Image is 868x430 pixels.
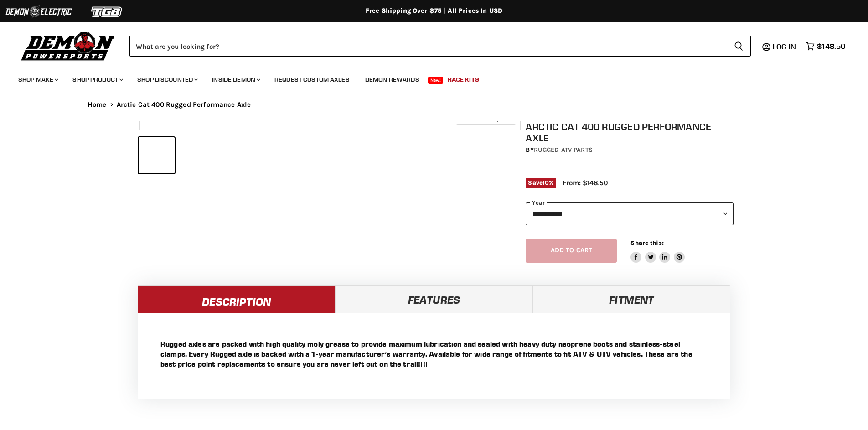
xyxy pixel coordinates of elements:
button: Arctic Cat 400 Rugged Performance Axle thumbnail [177,137,213,173]
ul: Main menu [11,67,843,89]
a: Race Kits [441,70,486,89]
button: Arctic Cat 400 Rugged Performance Axle thumbnail [294,137,330,173]
a: Shop Product [66,70,129,89]
img: Demon Electric Logo 2 [5,3,73,21]
a: Description [138,285,335,313]
span: $148.50 [817,42,845,51]
div: by [526,145,734,155]
nav: Breadcrumbs [69,101,799,109]
a: Inside Demon [205,70,266,89]
a: Shop Discounted [130,70,203,89]
span: 10 [542,179,549,186]
select: year [526,202,734,225]
span: From: $148.50 [563,179,608,187]
input: Search [129,36,727,57]
span: Click to expand [460,115,511,122]
button: Arctic Cat 400 Rugged Performance Axle thumbnail [139,137,175,173]
a: Shop Make [11,70,64,89]
img: TGB Logo 2 [73,3,141,21]
a: Demon Rewards [358,70,426,89]
span: Log in [773,42,796,51]
a: Log in [769,42,801,51]
a: Rugged ATV Parts [534,146,593,154]
p: Rugged axles are packed with high quality moly grease to provide maximum lubrication and sealed w... [160,339,708,369]
div: Free Shipping Over $75 | All Prices In USD [69,7,799,15]
a: Request Custom Axles [268,70,356,89]
button: Arctic Cat 400 Rugged Performance Axle thumbnail [333,137,369,173]
h1: Arctic Cat 400 Rugged Performance Axle [526,121,734,144]
img: Demon Powersports [18,30,118,62]
button: Arctic Cat 400 Rugged Performance Axle thumbnail [372,137,408,173]
span: New! [428,77,444,84]
button: Arctic Cat 400 Rugged Performance Axle thumbnail [410,137,446,173]
form: Product [129,36,751,57]
span: Save % [526,178,556,188]
button: Search [727,36,751,57]
span: Arctic Cat 400 Rugged Performance Axle [117,101,251,109]
span: Share this: [630,239,663,246]
a: Features [335,285,532,313]
a: Home [88,101,107,109]
button: Arctic Cat 400 Rugged Performance Axle thumbnail [255,137,291,173]
button: Arctic Cat 400 Rugged Performance Axle thumbnail [216,137,252,173]
aside: Share this: [630,239,685,263]
a: Fitment [533,285,730,313]
a: $148.50 [801,40,850,53]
